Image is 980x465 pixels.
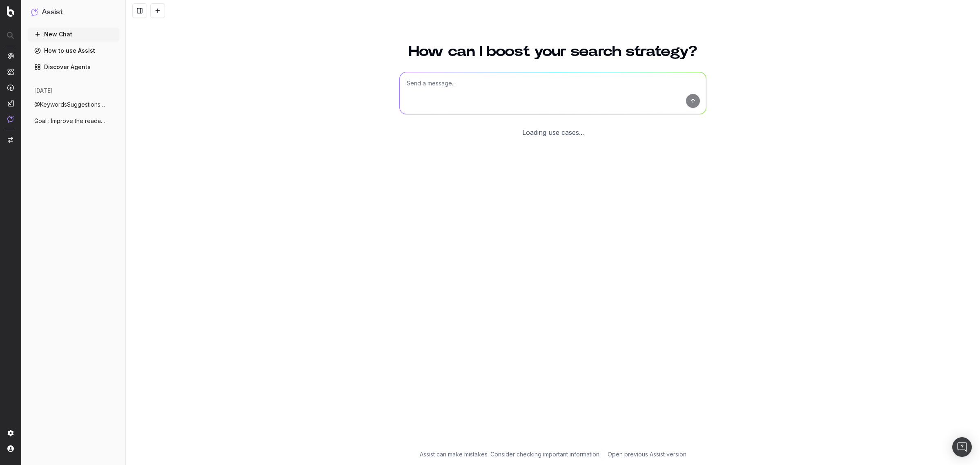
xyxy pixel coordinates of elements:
button: Goal : Improve the readability of the UR [28,114,119,127]
h1: How can I boost your search strategy? [399,44,706,59]
a: How to use Assist [28,44,119,57]
img: Assist [7,116,14,123]
span: Goal : Improve the readability of the UR [34,117,106,125]
img: Switch project [8,137,13,143]
img: Assist [31,8,38,16]
img: Intelligence [7,68,14,75]
button: @KeywordsSuggestions propose moi des mot [28,98,119,111]
img: Studio [7,100,14,107]
button: New Chat [28,28,119,41]
img: Botify logo [7,6,14,17]
img: My account [7,445,14,452]
div: Open Intercom Messenger [952,437,972,457]
div: Loading use cases... [522,127,584,137]
img: Analytics [7,53,14,59]
img: Activation [7,84,14,91]
h1: Assist [42,7,63,18]
span: [DATE] [34,87,53,95]
p: Assist can make mistakes. Consider checking important information. [420,450,601,458]
img: Setting [7,430,14,436]
a: Discover Agents [28,60,119,74]
a: Open previous Assist version [608,450,686,458]
span: @KeywordsSuggestions propose moi des mot [34,101,106,109]
button: Assist [31,7,116,18]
